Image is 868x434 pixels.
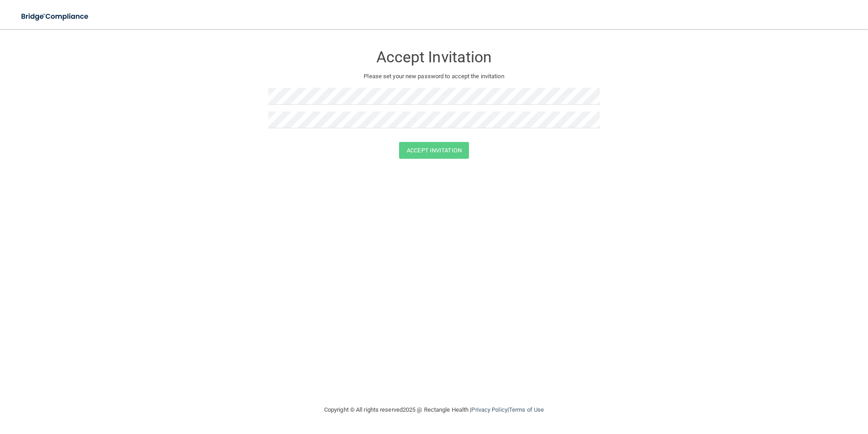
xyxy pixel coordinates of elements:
div: Copyright © All rights reserved 2025 @ Rectangle Health | | [268,395,600,424]
button: Accept Invitation [399,142,469,159]
h3: Accept Invitation [268,49,600,66]
a: Privacy Policy [471,406,507,413]
a: Terms of Use [509,406,544,413]
img: bridge_compliance_login_screen.278c3ca4.svg [14,7,97,26]
p: Please set your new password to accept the invitation [275,71,593,82]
